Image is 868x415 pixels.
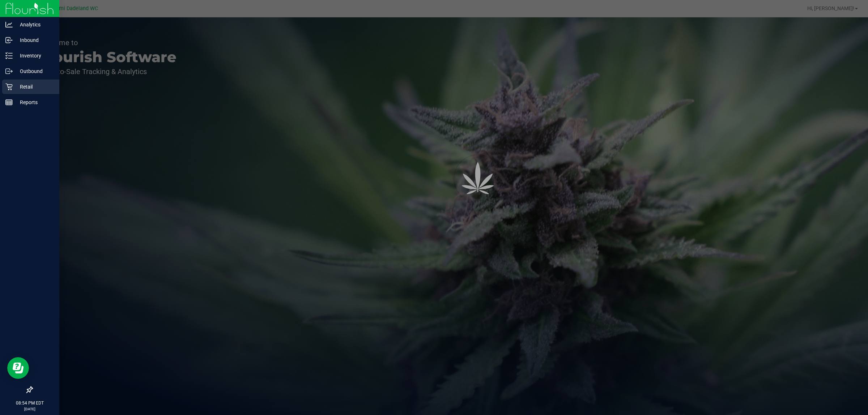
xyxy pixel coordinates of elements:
[5,68,13,75] inline-svg: Outbound
[5,99,13,106] inline-svg: Reports
[5,21,13,28] inline-svg: Analytics
[5,37,13,44] inline-svg: Inbound
[13,51,56,60] p: Inventory
[13,98,56,107] p: Reports
[13,67,56,76] p: Outbound
[3,406,56,412] p: [DATE]
[7,357,29,379] iframe: Resource center
[5,83,13,90] inline-svg: Retail
[3,400,56,406] p: 08:54 PM EDT
[5,52,13,59] inline-svg: Inventory
[13,20,56,29] p: Analytics
[13,36,56,44] p: Inbound
[13,82,56,91] p: Retail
